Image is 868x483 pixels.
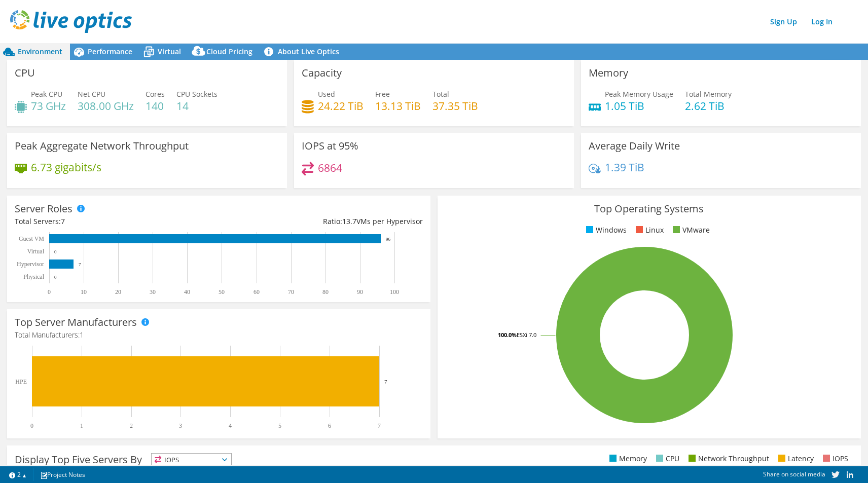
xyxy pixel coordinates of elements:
[445,203,853,214] h3: Top Operating Systems
[254,288,260,295] text: 60
[18,47,62,56] span: Environment
[432,100,478,112] h4: 37.35 TiB
[146,100,165,112] h4: 140
[384,379,387,385] text: 7
[375,100,421,112] h4: 13.13 TiB
[31,162,101,173] h4: 6.73 gigabits/s
[88,47,132,56] span: Performance
[375,89,390,99] span: Free
[15,317,137,328] h3: Top Server Manufacturers
[318,89,335,99] span: Used
[15,329,423,341] h4: Total Manufacturers:
[685,89,732,99] span: Total Memory
[342,216,356,226] span: 13.7
[10,10,132,33] img: live_optics_svg.svg
[152,454,231,466] span: IOPS
[23,273,44,280] text: Physical
[206,47,252,56] span: Cloud Pricing
[78,89,105,99] span: Net CPU
[378,422,381,429] text: 7
[322,288,329,295] text: 80
[15,378,27,385] text: HPE
[80,330,84,340] span: 1
[54,249,57,254] text: 0
[54,275,57,280] text: 0
[31,89,62,99] span: Peak CPU
[15,67,35,79] h3: CPU
[179,422,182,429] text: 3
[31,100,66,112] h4: 73 GHz
[318,100,364,112] h4: 24.22 TiB
[584,225,627,236] li: Windows
[633,225,664,236] li: Linux
[670,225,710,236] li: VMware
[184,288,190,295] text: 40
[589,67,628,79] h3: Memory
[820,453,848,464] li: IOPS
[229,422,232,429] text: 4
[517,331,536,339] tspan: ESXi 7.0
[776,453,814,464] li: Latency
[654,453,679,464] li: CPU
[81,288,87,295] text: 10
[278,422,281,429] text: 5
[498,331,517,339] tspan: 100.0%
[2,468,33,481] a: 2
[765,14,802,29] a: Sign Up
[288,288,294,295] text: 70
[33,468,92,481] a: Project Notes
[607,453,647,464] li: Memory
[30,422,33,429] text: 0
[589,140,680,152] h3: Average Daily Write
[763,470,825,478] span: Share on social media
[150,288,156,295] text: 30
[219,288,225,295] text: 50
[318,162,342,173] h4: 6864
[48,288,51,295] text: 0
[219,216,422,227] div: Ratio: VMs per Hypervisor
[390,288,399,295] text: 100
[686,453,769,464] li: Network Throughput
[260,44,347,60] a: About Live Optics
[80,422,83,429] text: 1
[130,422,133,429] text: 2
[685,100,732,112] h4: 2.62 TiB
[115,288,121,295] text: 20
[302,67,342,79] h3: Capacity
[357,288,363,295] text: 90
[176,100,218,112] h4: 14
[605,89,673,99] span: Peak Memory Usage
[61,216,65,226] span: 7
[432,89,449,99] span: Total
[158,47,181,56] span: Virtual
[79,262,81,267] text: 7
[386,237,391,242] text: 96
[176,89,218,99] span: CPU Sockets
[15,203,73,214] h3: Server Roles
[328,422,331,429] text: 6
[15,140,189,152] h3: Peak Aggregate Network Throughput
[302,140,358,152] h3: IOPS at 95%
[605,100,673,112] h4: 1.05 TiB
[806,14,838,29] a: Log In
[19,235,44,242] text: Guest VM
[17,261,44,268] text: Hypervisor
[605,162,644,173] h4: 1.39 TiB
[27,248,45,255] text: Virtual
[146,89,165,99] span: Cores
[15,216,219,227] div: Total Servers:
[78,100,134,112] h4: 308.00 GHz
